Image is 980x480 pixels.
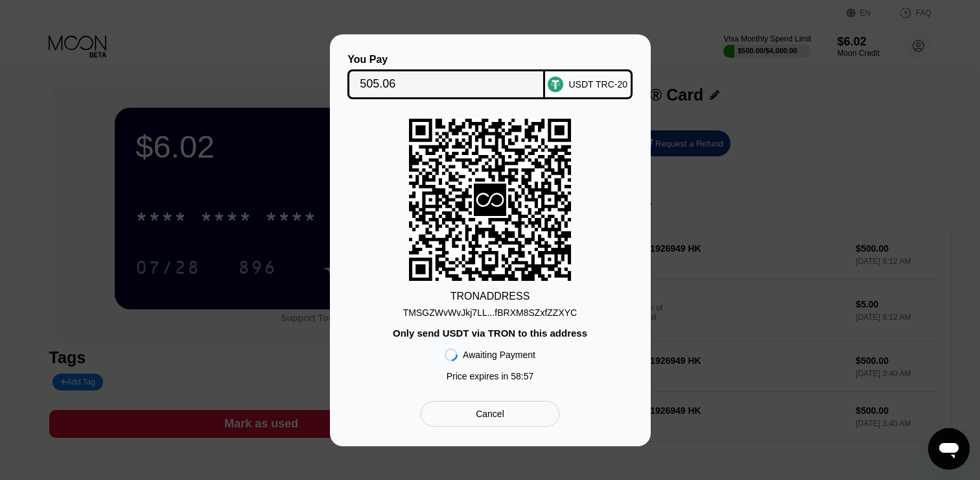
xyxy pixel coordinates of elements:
[511,371,533,381] span: 58 : 57
[421,401,559,427] div: Cancel
[463,350,535,360] div: Awaiting Payment
[476,408,504,420] div: Cancel
[568,79,627,90] div: USDT TRC-20
[403,307,577,318] div: TMSGZWvWvJkj7LL...fBRXM8SZxfZZXYC
[403,302,577,318] div: TMSGZWvWvJkj7LL...fBRXM8SZxfZZXYC
[450,291,530,302] div: TRON ADDRESS
[447,371,534,381] div: Price expires in
[349,54,631,99] div: You PayUSDT TRC-20
[347,54,545,66] div: You Pay
[393,328,587,339] div: Only send USDT via TRON to this address
[928,428,970,470] iframe: Button to launch messaging window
